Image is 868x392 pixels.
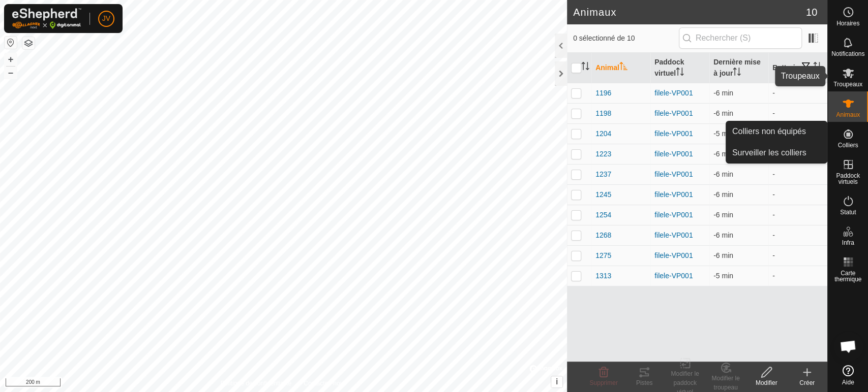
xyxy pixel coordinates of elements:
p-sorticon: Activer pour trier [676,69,684,77]
span: Colliers non équipés [732,125,806,138]
span: Surveiller les colliers [732,147,806,159]
span: Supprimer [589,379,617,386]
span: 8 oct. 2025, 13 h 06 [713,170,733,178]
a: filele-VP001 [654,89,693,97]
a: filele-VP001 [654,211,693,219]
span: Carte thermique [830,270,865,282]
span: i [556,377,558,386]
a: filele-VP001 [654,150,693,158]
span: 10 [806,5,817,20]
a: filele-VP001 [654,231,693,239]
span: 1245 [595,189,611,200]
span: Paddock virtuels [830,173,865,185]
td: - [768,103,827,123]
button: – [5,67,17,79]
span: 8 oct. 2025, 13 h 06 [713,251,733,259]
span: 8 oct. 2025, 13 h 05 [713,89,733,97]
a: Contactez-nous [304,379,346,388]
a: filele-VP001 [654,251,693,259]
td: - [768,225,827,245]
td: - [768,266,827,286]
button: Couches de carte [22,37,35,49]
p-sorticon: Activer pour trier [733,69,741,77]
span: Infra [842,240,854,246]
th: Animal [591,53,650,83]
div: Modifier [746,378,787,387]
div: Modifier le troupeau [705,374,746,392]
td: - [768,184,827,205]
a: filele-VP001 [654,129,693,138]
span: 8 oct. 2025, 13 h 06 [713,129,733,138]
span: 1237 [595,169,611,180]
span: 8 oct. 2025, 13 h 06 [713,231,733,239]
span: 8 oct. 2025, 13 h 06 [713,211,733,219]
span: 1275 [595,250,611,261]
a: filele-VP001 [654,109,693,117]
span: Aide [842,379,854,385]
div: Pistes [624,378,665,387]
span: 1268 [595,230,611,241]
p-sorticon: Activer pour trier [619,63,627,72]
a: Surveiller les colliers [726,143,827,163]
button: i [551,376,562,387]
div: Open chat [833,331,863,362]
td: - [768,245,827,266]
span: Troupeaux [833,81,862,87]
th: Dernière mise à jour [709,53,768,83]
img: Logo Gallagher [12,8,81,29]
p-sorticon: Activer pour trier [813,63,821,72]
span: Colliers [837,142,858,148]
span: 1223 [595,149,611,159]
span: 1313 [595,271,611,281]
th: Paddock virtuel [650,53,709,83]
span: 1196 [595,88,611,99]
span: 1254 [595,210,611,220]
a: filele-VP001 [654,190,693,199]
a: Aide [828,361,868,389]
span: Horaires [836,20,859,26]
span: 1204 [595,128,611,139]
h2: Animaux [573,6,806,18]
td: - [768,83,827,103]
a: filele-VP001 [654,272,693,280]
p-sorticon: Activer pour trier [581,63,589,72]
a: Politique de confidentialité [221,379,291,388]
a: Colliers non équipés [726,121,827,142]
button: + [5,53,17,66]
input: Rechercher (S) [679,27,802,49]
td: - [768,205,827,225]
span: 8 oct. 2025, 13 h 06 [713,109,733,117]
td: - [768,164,827,184]
span: JV [102,13,110,24]
span: Notifications [831,51,864,57]
span: 1198 [595,108,611,119]
div: Créer [787,378,827,387]
th: Batterie [768,53,827,83]
span: 0 sélectionné de 10 [573,33,679,44]
span: 8 oct. 2025, 13 h 06 [713,190,733,199]
span: Animaux [836,112,860,118]
button: Réinitialiser la carte [5,37,17,49]
span: 8 oct. 2025, 13 h 06 [713,272,733,280]
span: Statut [840,209,856,215]
a: filele-VP001 [654,170,693,178]
span: 8 oct. 2025, 13 h 05 [713,150,733,158]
